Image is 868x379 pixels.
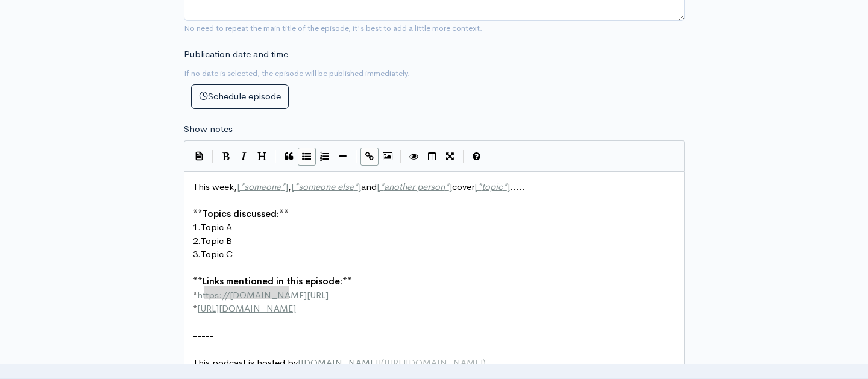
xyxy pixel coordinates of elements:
button: Toggle Fullscreen [441,148,459,166]
button: Insert Show Notes Template [190,146,209,164]
span: ] [449,181,452,192]
button: Schedule episode [191,84,289,109]
span: Topics discussed: [203,208,279,219]
button: Insert Image [379,148,397,166]
span: ] [358,181,361,192]
i: | [275,150,276,164]
span: This podcast is hosted by [193,357,486,368]
button: Bold [217,148,235,166]
span: ) [483,357,486,368]
button: Markdown Guide [468,148,486,166]
span: 1. [193,221,201,233]
button: Italic [235,148,253,166]
span: [ [298,357,301,368]
small: If no date is selected, the episode will be published immediately. [184,68,410,78]
small: No need to repeat the main title of the episode, it's best to add a little more context. [184,23,482,33]
i: | [463,150,464,164]
span: This week, , and cover ..... [193,181,525,192]
span: ] [378,357,381,368]
label: Show notes [184,122,233,136]
span: [ [291,181,294,192]
span: ( [381,357,384,368]
span: [URL][DOMAIN_NAME] [384,357,483,368]
span: 2. [193,235,201,246]
button: Quote [280,148,298,166]
i: | [212,150,213,164]
span: another person [384,181,445,192]
span: ] [507,181,510,192]
span: [URL][DOMAIN_NAME] [197,302,296,314]
button: Generic List [298,148,316,166]
span: ----- [193,330,214,341]
button: Create Link [360,148,379,166]
span: Topic C [201,248,233,260]
i: | [400,150,401,164]
button: Toggle Preview [405,148,423,166]
button: Toggle Side by Side [423,148,441,166]
span: [ [377,181,380,192]
span: h [197,289,203,301]
span: Links mentioned in this episode: [203,275,342,287]
span: topic [482,181,503,192]
span: Topic B [201,235,232,246]
span: [DOMAIN_NAME] [301,357,378,368]
span: 3. [193,248,201,260]
span: someone [244,181,281,192]
button: Numbered List [316,148,334,166]
span: ] [285,181,288,192]
span: [ [237,181,240,192]
span: someone else [298,181,354,192]
label: Publication date and time [184,48,288,61]
span: Topic A [201,221,232,233]
span: ttps://[DOMAIN_NAME][URL] [203,289,329,301]
i: | [356,150,357,164]
button: Insert Horizontal Line [334,148,352,166]
span: [ [474,181,477,192]
button: Heading [253,148,271,166]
